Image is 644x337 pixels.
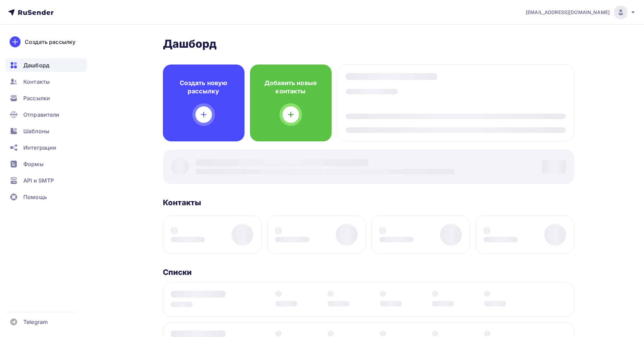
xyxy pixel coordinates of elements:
[163,198,201,207] h3: Контакты
[23,94,50,102] span: Рассылки
[23,193,47,201] span: Помощь
[163,267,192,277] h3: Списки
[5,157,87,171] a: Формы
[23,176,54,185] span: API и SMTP
[23,78,50,86] span: Контакты
[5,91,87,105] a: Рассылки
[5,58,87,72] a: Дашборд
[5,108,87,121] a: Отправители
[23,160,44,168] span: Формы
[23,143,56,152] span: Интеграции
[526,5,636,19] a: [EMAIL_ADDRESS][DOMAIN_NAME]
[174,79,234,95] h4: Создать новую рассылку
[25,38,75,46] div: Создать рассылку
[163,37,574,51] h2: Дашборд
[526,9,610,16] span: [EMAIL_ADDRESS][DOMAIN_NAME]
[23,61,49,69] span: Дашборд
[5,124,87,138] a: Шаблоны
[5,75,87,89] a: Контакты
[23,111,60,119] span: Отправители
[23,318,48,326] span: Telegram
[23,127,49,135] span: Шаблоны
[261,79,321,95] h4: Добавить новые контакты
